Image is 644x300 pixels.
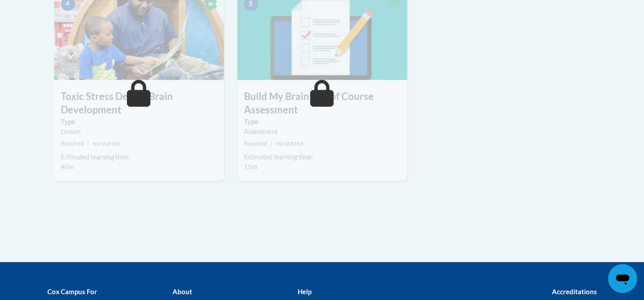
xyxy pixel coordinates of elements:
[61,127,217,137] div: Lesson
[552,287,597,296] b: Accreditations
[244,140,267,147] span: Required
[93,140,120,147] span: not started
[47,287,97,296] b: Cox Campus For
[608,264,637,293] iframe: Button to launch messaging window
[297,287,311,296] b: Help
[61,140,84,147] span: Required
[87,140,89,147] span: |
[172,287,192,296] b: About
[61,152,217,162] div: Estimated learning time:
[237,90,407,117] h3: Build My Brain End of Course Assessment
[244,117,400,127] label: Type
[244,163,257,171] span: 15m
[61,163,74,171] span: 40m
[244,127,400,137] div: Assessment
[270,140,272,147] span: |
[244,152,400,162] div: Estimated learning time:
[276,140,303,147] span: not started
[54,90,224,117] h3: Toxic Stress Derails Brain Development
[61,117,217,127] label: Type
